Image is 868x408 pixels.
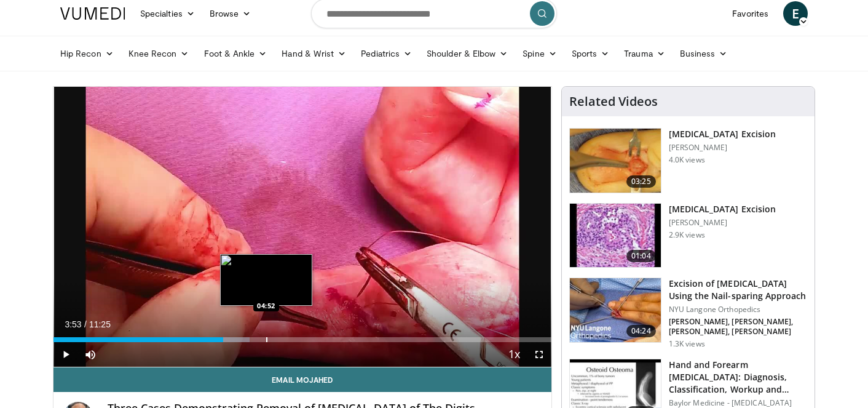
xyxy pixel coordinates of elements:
a: Favorites [725,1,776,26]
img: image.jpeg [220,254,312,306]
span: 3:53 [65,319,81,329]
p: 4.0K views [669,155,705,165]
h4: Related Videos [569,94,658,109]
a: Email Mojahed [53,367,551,392]
a: Sports [564,41,617,66]
h3: [MEDICAL_DATA] Excision [669,203,776,215]
a: Pediatrics [353,41,419,66]
a: Hip Recon [53,41,121,66]
a: E [783,1,808,26]
img: e67bfba3-36cf-40f5-85c8-8d364cde22ae.jpg.150x105_q85_crop-smart_upscale.jpg [570,278,661,342]
span: 03:25 [626,175,656,188]
a: Foot & Ankle [197,41,275,66]
img: e4313064-3fea-4701-aaa4-fd982e451c2a.150x105_q85_crop-smart_upscale.jpg [570,204,661,268]
button: Fullscreen [527,342,551,367]
span: 11:25 [89,319,111,329]
p: 1.3K views [669,339,705,349]
a: Business [673,41,735,66]
p: Baylor Medicine - [MEDICAL_DATA] [669,398,807,408]
p: [PERSON_NAME] [669,143,776,153]
a: 03:25 [MEDICAL_DATA] Excision [PERSON_NAME] 4.0K views [569,128,807,193]
a: Browse [202,1,259,26]
div: Progress Bar [53,337,551,342]
video-js: Video Player [53,87,551,367]
span: 01:04 [626,250,656,262]
span: 04:24 [626,325,656,337]
button: Play [53,342,78,367]
a: 01:04 [MEDICAL_DATA] Excision [PERSON_NAME] 2.9K views [569,203,807,268]
p: [PERSON_NAME] [669,218,776,228]
span: / [84,319,87,329]
a: Knee Recon [121,41,197,66]
button: Mute [78,342,103,367]
a: Shoulder & Elbow [419,41,515,66]
button: Playback Rate [502,342,527,367]
a: Hand & Wrist [274,41,353,66]
img: 5010531c-a8e0-41c4-b897-e5f92e99bd4e.jpg.150x105_q85_crop-smart_upscale.jpg [570,129,661,193]
h3: Excision of [MEDICAL_DATA] Using the Nail-sparing Approach [669,278,807,302]
a: Trauma [617,41,673,66]
a: 04:24 Excision of [MEDICAL_DATA] Using the Nail-sparing Approach NYU Langone Orthopedics [PERSON_... [569,278,807,349]
a: Specialties [133,1,202,26]
p: 2.9K views [669,230,705,240]
p: [PERSON_NAME], [PERSON_NAME], [PERSON_NAME], [PERSON_NAME] [669,317,807,337]
img: VuMedi Logo [60,7,125,20]
h3: [MEDICAL_DATA] Excision [669,128,776,140]
h3: Hand and Forearm [MEDICAL_DATA]: Diagnosis, Classification, Workup and Manag… [669,359,807,396]
a: Spine [515,41,564,66]
p: NYU Langone Orthopedics [669,305,807,314]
